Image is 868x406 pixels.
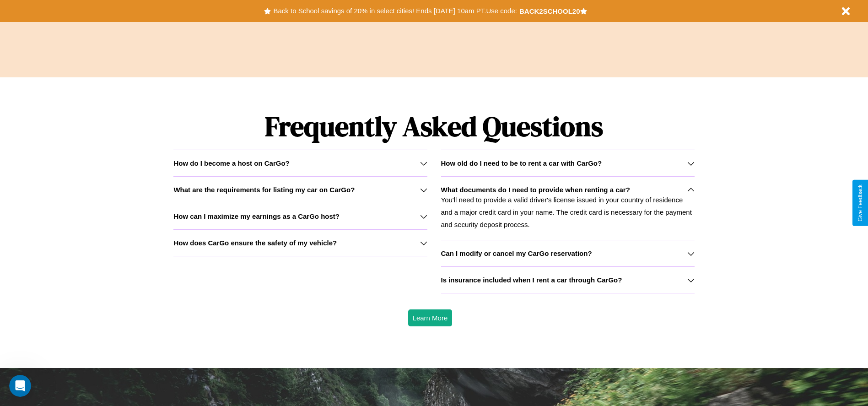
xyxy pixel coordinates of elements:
[173,186,355,194] h3: What are the requirements for listing my car on CarGo?
[173,212,340,220] h3: How can I maximize my earnings as a CarGo host?
[519,7,580,15] b: BACK2SCHOOL20
[441,194,695,231] p: You'll need to provide a valid driver's license issued in your country of residence and a major c...
[9,375,31,397] iframe: Intercom live chat
[441,249,592,257] h3: Can I modify or cancel my CarGo reservation?
[173,239,337,247] h3: How does CarGo ensure the safety of my vehicle?
[271,5,519,17] button: Back to School savings of 20% in select cities! Ends [DATE] 10am PT.Use code:
[173,159,289,167] h3: How do I become a host on CarGo?
[173,103,694,150] h1: Frequently Asked Questions
[441,159,602,167] h3: How old do I need to be to rent a car with CarGo?
[408,309,453,326] button: Learn More
[441,186,630,194] h3: What documents do I need to provide when renting a car?
[857,184,863,222] div: Give Feedback
[441,276,622,284] h3: Is insurance included when I rent a car through CarGo?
